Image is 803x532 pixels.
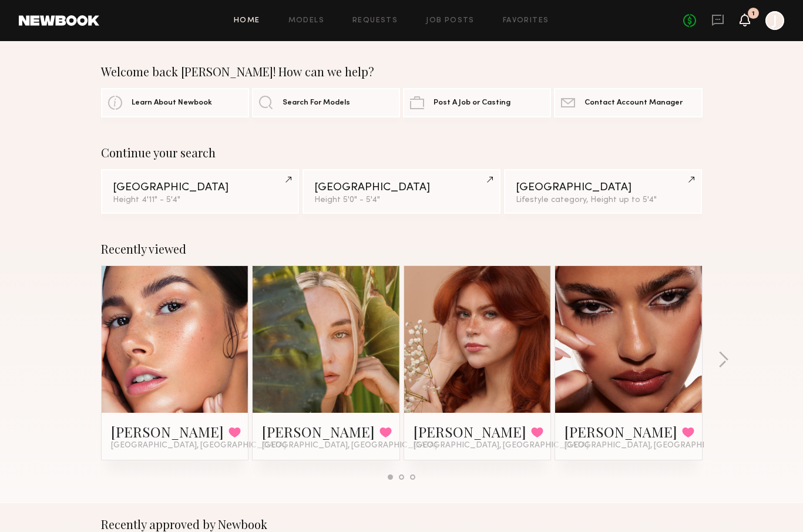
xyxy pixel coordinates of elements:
a: Models [288,17,324,25]
a: Requests [352,17,398,25]
div: Recently approved by Newbook [101,517,703,531]
span: Search For Models [283,99,350,107]
a: [PERSON_NAME] [262,422,375,441]
div: Welcome back [PERSON_NAME]! How can we help? [101,65,703,79]
span: Contact Account Manager [584,99,683,107]
a: Favorites [503,17,549,25]
a: [GEOGRAPHIC_DATA]Height 5'0" - 5'4" [303,169,500,214]
a: Job Posts [426,17,475,25]
span: [GEOGRAPHIC_DATA], [GEOGRAPHIC_DATA] [565,441,740,450]
div: Lifestyle category, Height up to 5'4" [516,196,690,204]
span: Post A Job or Casting [434,99,510,107]
div: Height 5'0" - 5'4" [314,196,489,204]
div: 1 [752,11,755,17]
div: [GEOGRAPHIC_DATA] [314,182,489,193]
div: [GEOGRAPHIC_DATA] [113,182,287,193]
div: [GEOGRAPHIC_DATA] [516,182,690,193]
span: [GEOGRAPHIC_DATA], [GEOGRAPHIC_DATA] [111,441,286,450]
a: Learn About Newbook [101,88,249,117]
span: [GEOGRAPHIC_DATA], [GEOGRAPHIC_DATA] [262,441,437,450]
a: [PERSON_NAME] [565,422,677,441]
span: [GEOGRAPHIC_DATA], [GEOGRAPHIC_DATA] [414,441,589,450]
a: [GEOGRAPHIC_DATA]Lifestyle category, Height up to 5'4" [504,169,702,214]
a: [PERSON_NAME] [111,422,224,441]
a: [GEOGRAPHIC_DATA]Height 4'11" - 5'4" [101,169,299,214]
a: Post A Job or Casting [403,88,551,117]
div: Recently viewed [101,242,703,256]
span: Learn About Newbook [132,99,212,107]
a: [PERSON_NAME] [414,422,526,441]
a: Search For Models [252,88,400,117]
a: J [765,11,784,30]
a: Home [234,17,260,25]
div: Height 4'11" - 5'4" [113,196,287,204]
a: Contact Account Manager [554,88,702,117]
div: Continue your search [101,146,703,160]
